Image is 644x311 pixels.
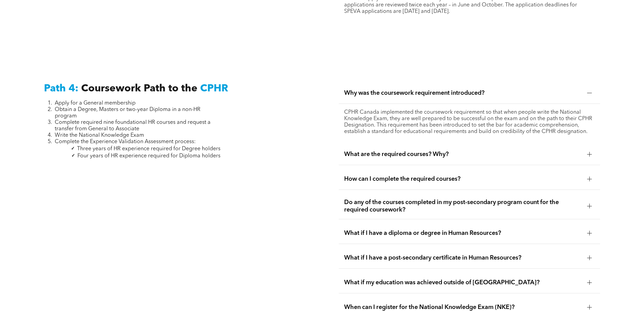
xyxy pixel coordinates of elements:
span: Coursework Path to the [81,84,197,94]
span: Path 4: [44,84,78,94]
span: Obtain a Degree, Masters or two-year Diploma in a non-HR program [55,107,200,119]
span: What if I have a diploma or degree in Human Resources? [344,229,582,237]
span: Complete required nine foundational HR courses and request a transfer from General to Associate [55,120,211,132]
span: How can I complete the required courses? [344,175,582,183]
span: Write the National Knowledge Exam [55,133,144,138]
span: Apply for a General membership [55,101,136,106]
span: CPHR [200,84,228,94]
span: Complete the Experience Validation Assessment process: [55,139,196,145]
span: Four years of HR experience required for Diploma holders [77,153,220,159]
span: When can I register for the National Knowledge Exam (NKE)? [344,304,582,311]
span: What if my education was achieved outside of [GEOGRAPHIC_DATA]? [344,279,582,286]
p: CPHR Canada implemented the coursework requirement so that when people write the National Knowled... [344,109,595,135]
span: Three years of HR experience required for Degree holders [77,146,220,152]
span: What are the required courses? Why? [344,151,582,158]
span: Do any of the courses completed in my post-secondary program count for the required coursework? [344,199,582,214]
span: Why was the coursework requirement introduced? [344,89,582,97]
span: What if I have a post-secondary certificate in Human Resources? [344,254,582,262]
